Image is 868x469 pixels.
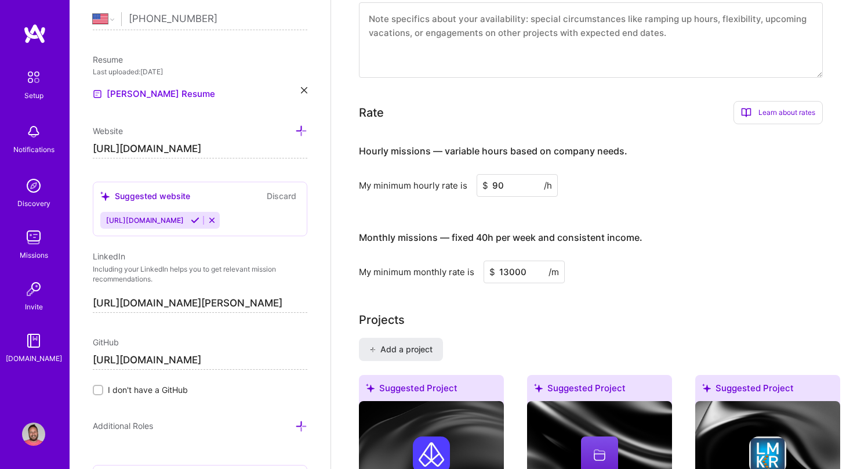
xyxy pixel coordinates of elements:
[484,261,565,283] input: XXX
[301,87,307,93] i: icon Close
[106,216,184,225] span: [URL][DOMAIN_NAME]
[24,89,43,102] div: Setup
[369,347,376,353] i: icon PlusBlack
[359,179,467,192] div: My minimum hourly rate is
[359,375,504,406] div: Suggested Project
[369,344,433,355] span: Add a project
[108,384,188,396] span: I don't have a GitHub
[6,352,62,365] div: [DOMAIN_NAME]
[93,265,307,284] p: Including your LinkedIn helps you to get relevant mission recommendations.
[20,249,48,261] div: Missions
[544,179,552,192] span: /h
[191,216,199,225] i: Accept
[695,375,840,406] div: Suggested Project
[534,384,543,392] i: icon SuggestedTeams
[22,226,45,249] img: teamwork
[263,189,300,203] button: Discard
[359,146,627,157] h4: Hourly missions — variable hours based on company needs.
[13,143,55,156] div: Notifications
[359,311,405,329] div: Add projects you've worked on
[359,338,443,361] button: Add a project
[23,23,46,44] img: logo
[482,179,488,192] span: $
[93,126,123,136] span: Website
[25,301,43,313] div: Invite
[21,65,46,89] img: setup
[100,192,110,201] i: icon SuggestedTeams
[22,277,45,301] img: Invite
[17,197,50,210] div: Discovery
[19,423,48,446] a: User Avatar
[93,87,215,101] a: [PERSON_NAME] Resume
[489,266,495,278] span: $
[477,174,558,197] input: XXX
[733,101,823,124] div: Learn about rates
[93,337,119,347] span: GitHub
[359,232,642,243] h4: Monthly missions — fixed 40h per week and consistent income.
[93,66,307,78] div: Last uploaded: [DATE]
[359,266,474,278] div: My minimum monthly rate is
[93,421,153,431] span: Additional Roles
[366,384,375,392] i: icon SuggestedTeams
[359,311,405,329] div: Projects
[549,266,559,278] span: /m
[100,190,190,202] div: Suggested website
[22,174,45,197] img: discovery
[22,120,45,143] img: bell
[93,89,102,99] img: Resume
[93,55,123,64] span: Resume
[702,384,711,392] i: icon SuggestedTeams
[93,251,125,261] span: LinkedIn
[741,107,751,118] i: icon BookOpen
[22,423,45,446] img: User Avatar
[22,329,45,352] img: guide book
[93,140,307,158] input: http://...
[359,104,384,121] div: Rate
[527,375,672,406] div: Suggested Project
[208,216,216,225] i: Reject
[129,2,307,36] input: +1 (000) 000-0000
